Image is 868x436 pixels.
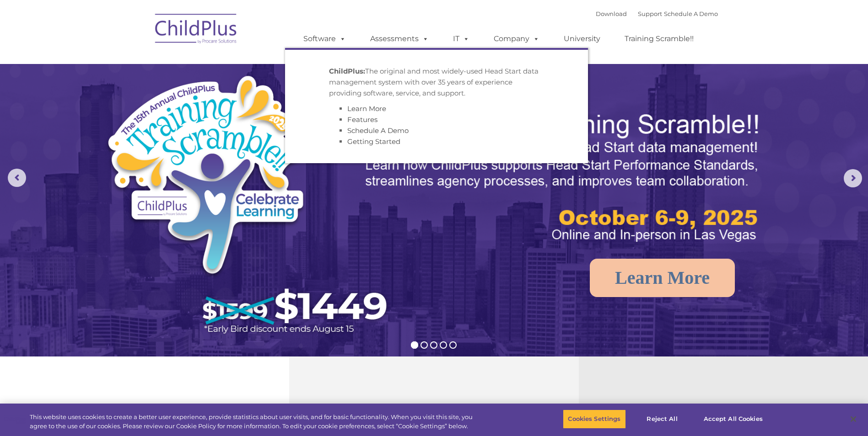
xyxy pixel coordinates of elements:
[664,10,718,17] a: Schedule A Demo
[294,30,355,48] a: Software
[329,67,365,75] strong: ChildPlus:
[555,30,609,48] a: University
[590,259,735,297] a: Learn More
[347,115,377,124] a: Features
[634,409,691,429] button: Reject All
[843,409,863,429] button: Close
[615,30,703,48] a: Training Scramble!!
[596,10,718,17] font: |
[563,409,625,429] button: Cookies Settings
[347,104,386,113] a: Learn More
[329,66,544,99] p: The original and most widely-used Head Start data management system with over 35 years of experie...
[699,409,768,429] button: Accept All Cookies
[127,98,166,105] span: Phone number
[151,7,242,53] img: ChildPlus by Procare Solutions
[444,30,479,48] a: IT
[361,30,438,48] a: Assessments
[30,413,477,431] div: This website uses cookies to create a better user experience, provide statistics about user visit...
[485,30,549,48] a: Company
[596,10,627,17] a: Download
[127,60,155,67] span: Last name
[347,137,400,146] a: Getting Started
[638,10,662,17] a: Support
[347,126,409,135] a: Schedule A Demo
